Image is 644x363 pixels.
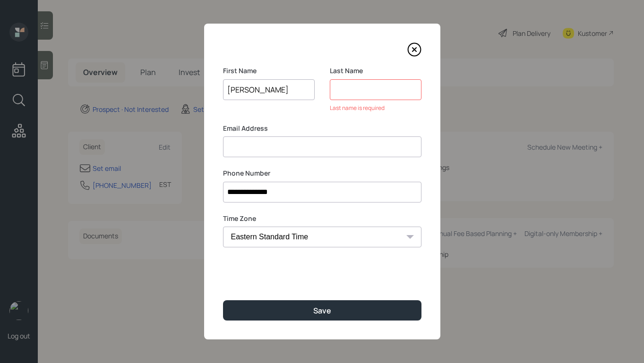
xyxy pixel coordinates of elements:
label: Email Address [223,124,421,133]
label: Time Zone [223,214,421,223]
label: Last Name [330,66,421,76]
button: Save [223,300,421,321]
label: Phone Number [223,169,421,178]
div: Save [313,305,331,316]
label: First Name [223,66,315,76]
div: Last name is required [330,104,421,112]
